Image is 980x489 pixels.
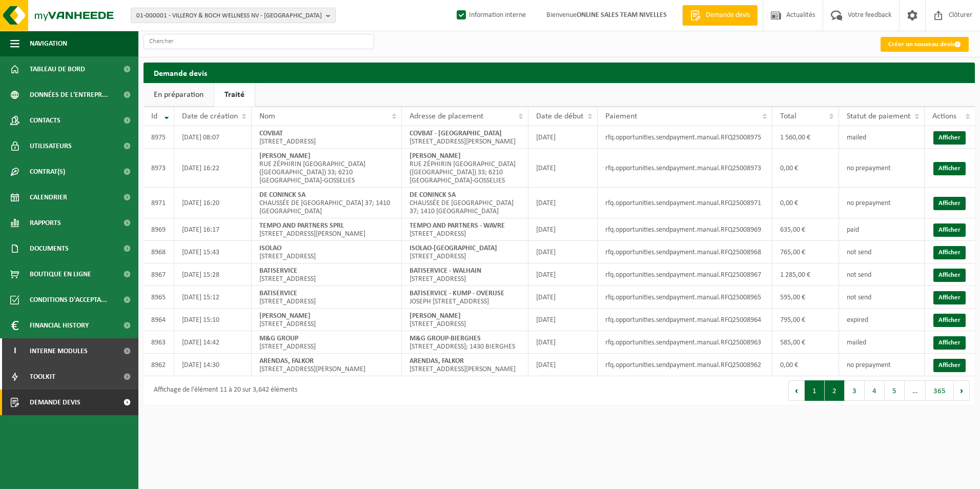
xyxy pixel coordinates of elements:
strong: ISOLAO [259,244,281,252]
td: 8964 [144,309,174,331]
div: Affichage de l'élément 11 à 20 sur 3,642 éléments [149,381,297,400]
td: 8967 [144,263,174,286]
td: JOSEPH [STREET_ADDRESS] [402,286,528,309]
td: CHAUSSÉE DE [GEOGRAPHIC_DATA] 37; 1410 [GEOGRAPHIC_DATA] [402,188,528,218]
label: Information interne [455,8,526,23]
td: 765,00 € [772,241,839,263]
strong: BATISERVICE - WALHAIN [410,267,481,275]
td: [STREET_ADDRESS][PERSON_NAME] [252,354,402,376]
a: Afficher [933,269,966,282]
td: [DATE] [528,331,598,354]
td: rfq.opportunities.sendpayment.manual.RFQ25008963 [598,331,772,354]
strong: DE CONINCK SA [410,191,456,199]
td: rfq.opportunities.sendpayment.manual.RFQ25008968 [598,241,772,263]
td: [DATE] [528,309,598,331]
h2: Demande devis [144,63,975,83]
strong: BATISERVICE [259,267,297,275]
span: Date de création [182,112,238,120]
a: Afficher [933,162,966,175]
span: Tableau de bord [30,56,85,82]
span: I [10,338,19,364]
td: 585,00 € [772,331,839,354]
span: Documents [30,236,69,261]
td: [STREET_ADDRESS] [252,331,402,354]
span: Conditions d'accepta... [30,287,107,313]
td: [DATE] [528,188,598,218]
td: [STREET_ADDRESS] [252,241,402,263]
button: 5 [885,380,905,401]
td: [DATE] 14:42 [174,331,252,354]
strong: COVBAT - [GEOGRAPHIC_DATA] [410,130,502,137]
span: Nom [259,112,275,120]
td: rfq.opportunities.sendpayment.manual.RFQ25008971 [598,188,772,218]
td: [STREET_ADDRESS][PERSON_NAME] [402,126,528,149]
td: [DATE] [528,126,598,149]
button: 1 [805,380,825,401]
button: 3 [845,380,865,401]
td: [DATE] 15:12 [174,286,252,309]
td: rfq.opportunities.sendpayment.manual.RFQ25008962 [598,354,772,376]
td: [DATE] 16:22 [174,149,252,188]
td: rfq.opportunities.sendpayment.manual.RFQ25008964 [598,309,772,331]
span: Contacts [30,108,60,133]
span: Utilisateurs [30,133,72,159]
td: 1 285,00 € [772,263,839,286]
button: 01-000001 - VILLEROY & BOCH WELLNESS NV - [GEOGRAPHIC_DATA] [131,8,336,23]
span: Données de l'entrepr... [30,82,108,108]
span: no prepayment [847,165,891,172]
strong: ARENDAS, FALKOR [410,357,464,365]
span: Id [151,112,157,120]
strong: [PERSON_NAME] [410,152,461,160]
a: Traité [214,83,255,107]
strong: ARENDAS, FALKOR [259,357,314,365]
span: Interne modules [30,338,88,364]
strong: ISOLAO-[GEOGRAPHIC_DATA] [410,244,497,252]
strong: TEMPO AND PARTNERS - WAVRE [410,222,505,230]
span: 01-000001 - VILLEROY & BOCH WELLNESS NV - [GEOGRAPHIC_DATA] [136,8,322,24]
td: [DATE] 14:30 [174,354,252,376]
td: [DATE] [528,263,598,286]
td: 0,00 € [772,149,839,188]
span: no prepayment [847,361,891,369]
button: 365 [926,380,954,401]
td: [STREET_ADDRESS] [252,309,402,331]
span: Adresse de placement [410,112,483,120]
strong: ONLINE SALES TEAM NIVELLES [577,11,667,19]
td: 8969 [144,218,174,241]
td: 8973 [144,149,174,188]
a: Afficher [933,131,966,145]
span: Total [780,112,797,120]
td: [DATE] 15:28 [174,263,252,286]
td: [DATE] [528,354,598,376]
td: 8971 [144,188,174,218]
td: 595,00 € [772,286,839,309]
td: [DATE] 16:17 [174,218,252,241]
span: Toolkit [30,364,55,390]
span: not send [847,249,871,256]
td: [DATE] [528,149,598,188]
span: paid [847,226,859,234]
input: Chercher [144,34,374,49]
strong: BATISERVICE - KUMP - OVERIJSE [410,290,504,297]
td: [DATE] 15:43 [174,241,252,263]
span: Financial History [30,313,89,338]
td: 8965 [144,286,174,309]
a: Afficher [933,314,966,327]
span: Paiement [605,112,637,120]
a: Afficher [933,246,966,259]
a: Demande devis [682,5,758,26]
span: Demande devis [703,10,752,21]
span: Date de début [536,112,583,120]
span: no prepayment [847,199,891,207]
span: Actions [932,112,956,120]
span: mailed [847,339,866,347]
span: not send [847,271,871,279]
td: CHAUSSÉE DE [GEOGRAPHIC_DATA] 37; 1410 [GEOGRAPHIC_DATA] [252,188,402,218]
td: [STREET_ADDRESS] [402,263,528,286]
strong: BATISERVICE [259,290,297,297]
td: [STREET_ADDRESS] [402,309,528,331]
span: expired [847,316,868,324]
span: Calendrier [30,185,67,210]
span: Boutique en ligne [30,261,91,287]
td: [STREET_ADDRESS] [252,263,402,286]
